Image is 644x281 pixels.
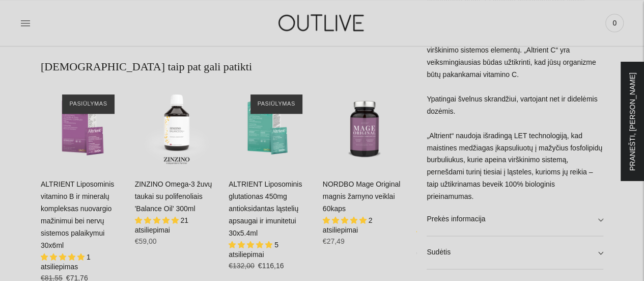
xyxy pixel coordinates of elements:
span: 0 [607,16,622,30]
span: 5.00 stars [229,241,274,249]
span: 5 atsiliepimai [229,241,278,259]
span: 21 atsiliepimai [135,216,188,235]
a: ZINZINO Omega-3 žuvų taukai su polifenoliais 'Balance Oil' 300ml [135,180,212,213]
a: ALTRIENT Liposominis glutationas 450mg antioksidantas ląstelių apsaugai ir imunitetui 30x5.4ml [229,180,302,237]
span: €27,49 [323,237,345,245]
span: €116,16 [258,262,284,270]
h2: [DEMOGRAPHIC_DATA] taip pat gali patikti [41,59,406,74]
a: ZINZINO Omega-3 žuvų taukai su polifenoliais 'Balance Oil' 300ml [135,84,219,168]
span: 4.76 stars [135,216,181,224]
a: Sudėtis [427,236,603,269]
span: €59,00 [135,237,157,245]
span: 5.00 stars [41,253,87,261]
s: €132,00 [229,262,255,270]
a: NORDBO Mage Original magnis žarnyno veiklai 60kaps [323,84,407,168]
a: NORDBO Mage Original magnis žarnyno veiklai 60kaps [323,180,401,213]
span: 5.00 stars [323,216,369,224]
span: 2 atsiliepimai [323,216,373,235]
a: Prekės informacija [427,203,603,236]
a: ALTRIENT Liposominis vitamino B ir mineralų kompleksas nuovargio mažinimui bei nervų sistemos pal... [41,84,125,168]
a: ALTRIENT Liposominis vitamino B ir mineralų kompleksas nuovargio mažinimui bei nervų sistemos pal... [41,180,114,249]
a: ALTRIENT Liposominis glutationas 450mg antioksidantas ląstelių apsaugai ir imunitetui 30x5.4ml [229,84,313,168]
a: 0 [605,12,624,34]
span: 1 atsiliepimas [41,253,91,271]
img: OUTLIVE [259,5,386,40]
